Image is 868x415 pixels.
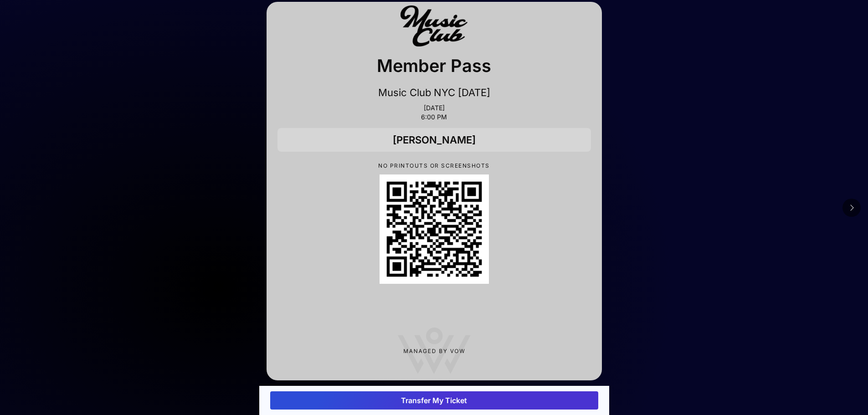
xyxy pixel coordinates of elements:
[277,163,591,169] p: NO PRINTOUTS OR SCREENSHOTS
[277,104,591,112] p: [DATE]
[277,86,591,99] p: Music Club NYC [DATE]
[380,174,489,284] div: QR Code
[270,391,598,410] button: Transfer My Ticket
[277,128,591,152] div: [PERSON_NAME]
[277,52,591,79] p: Member Pass
[277,113,591,121] p: 6:00 PM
